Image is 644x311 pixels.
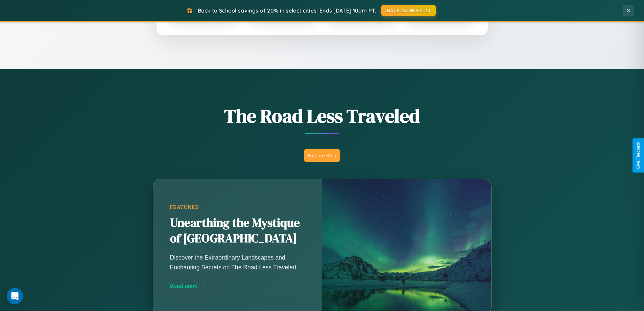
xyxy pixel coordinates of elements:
[170,204,305,210] div: Featured
[170,253,305,272] p: Discover the Extraordinary Landscapes and Enchanting Secrets on The Road Less Traveled.
[170,282,305,289] div: Read more →
[170,215,305,246] h2: Unearthing the Mystique of [GEOGRAPHIC_DATA]
[198,7,376,14] span: Back to School savings of 20% in select cities! Ends [DATE] 10am PT.
[304,149,340,162] button: Explore Blog
[7,288,23,304] div: Open Intercom Messenger
[381,5,436,16] button: BACK2SCHOOL20
[119,103,525,129] h1: The Road Less Traveled
[636,142,641,169] div: Give Feedback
